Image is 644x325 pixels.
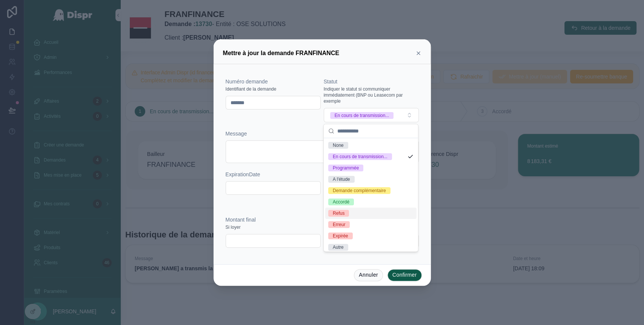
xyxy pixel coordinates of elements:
div: Refus [333,210,344,217]
button: Confirmer [387,269,422,281]
div: Erreur [333,221,345,228]
span: Montant final [226,217,256,223]
h3: Mettre à jour la demande FRANFINANCE [223,49,339,58]
div: Autre [333,244,344,251]
div: None [333,142,344,149]
div: Accordé [333,199,349,205]
div: Programmée [333,165,359,171]
div: Demande complémentaire [333,187,386,194]
span: Numéro demande [226,79,268,85]
button: Annuler [354,269,383,281]
span: Message [226,131,247,137]
button: Select Button [324,108,419,122]
span: Identifiant de la demande [226,86,277,92]
div: Expirée [333,233,348,239]
div: En cours de transmission... [333,153,387,160]
span: Statut [324,79,338,85]
span: Si loyer [226,224,241,230]
span: Indiquer le statut si communiquer immédiatement (BNP ou Leasecom par exemple [324,86,419,104]
div: Suggestions [324,138,418,251]
span: ExpirationDate [226,171,260,177]
div: En cours de transmission... [335,112,389,119]
div: A l'étude [333,176,350,183]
